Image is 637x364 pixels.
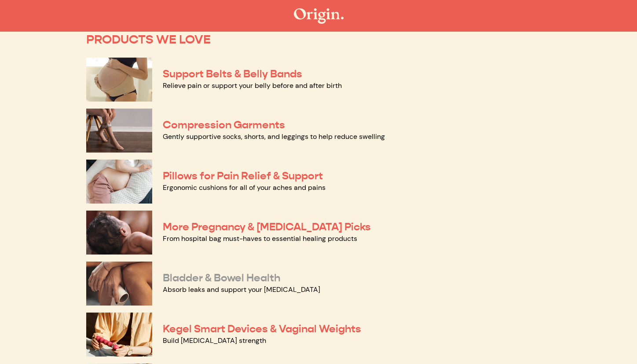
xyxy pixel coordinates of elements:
[163,336,266,345] a: Build [MEDICAL_DATA] strength
[86,313,152,357] img: Kegel Smart Devices & Vaginal Weights
[86,262,152,306] img: Bladder & Bowel Health
[163,132,385,141] a: Gently supportive socks, shorts, and leggings to help reduce swelling
[163,67,302,80] a: Support Belts & Belly Bands
[163,322,361,335] a: Kegel Smart Devices & Vaginal Weights
[86,109,152,153] img: Compression Garments
[86,32,551,47] p: PRODUCTS WE LOVE
[163,234,357,243] a: From hospital bag must-haves to essential healing products
[86,211,152,255] img: More Pregnancy & Postpartum Picks
[163,183,326,192] a: Ergonomic cushions for all of your aches and pains
[86,58,152,102] img: Support Belts & Belly Bands
[163,118,285,131] a: Compression Garments
[294,8,344,24] img: The Origin Shop
[163,285,320,294] a: Absorb leaks and support your [MEDICAL_DATA]
[163,271,280,284] a: Bladder & Bowel Health
[163,81,342,90] a: Relieve pain or support your belly before and after birth
[163,220,371,233] a: More Pregnancy & [MEDICAL_DATA] Picks
[86,160,152,204] img: Pillows for Pain Relief & Support
[163,169,323,182] a: Pillows for Pain Relief & Support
